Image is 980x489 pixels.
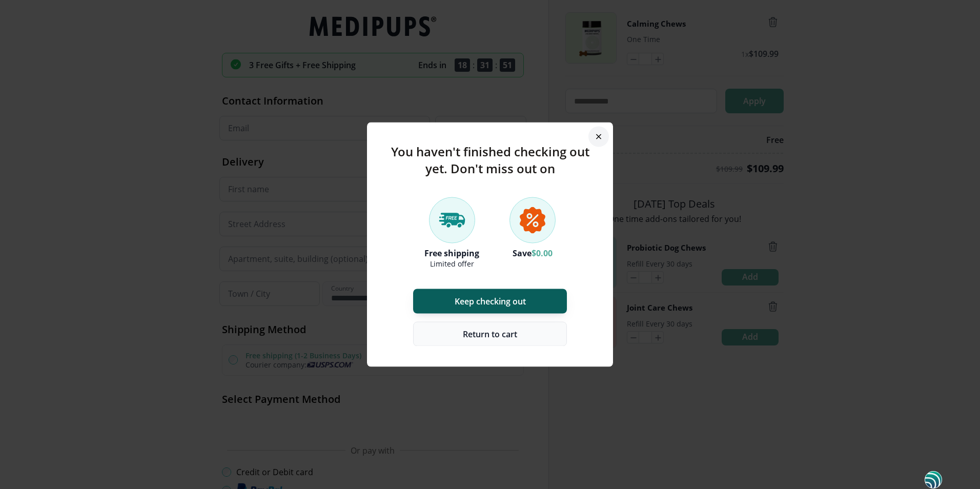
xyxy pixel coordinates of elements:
[455,296,526,307] span: Keep checking out
[925,470,942,489] img: svg+xml;base64,PHN2ZyB3aWR0aD0iNDgiIGhlaWdodD0iNDgiIHZpZXdCb3g9IjAgMCA0OCA0OCIgZmlsbD0ibm9uZSIgeG...
[509,248,556,259] h4: Save
[413,289,567,314] button: Keep checking out
[532,248,553,259] span: $ 0.00
[413,322,567,347] button: Return to cart
[463,329,517,339] span: Return to cart
[424,259,479,269] h5: Limited offer
[387,143,593,177] h2: You haven't finished checking out yet. Don't miss out on
[424,248,479,259] h4: Free shipping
